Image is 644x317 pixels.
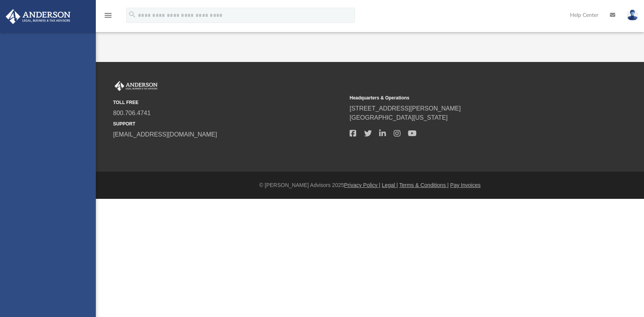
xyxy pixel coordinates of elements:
img: User Pic [627,10,638,21]
a: Pay Invoices [450,182,480,188]
div: © [PERSON_NAME] Advisors 2025 [96,181,644,189]
a: [GEOGRAPHIC_DATA][US_STATE] [350,114,448,121]
small: SUPPORT [113,120,344,127]
a: 800.706.4741 [113,110,151,116]
i: search [128,10,136,19]
small: TOLL FREE [113,99,344,106]
a: Legal | [382,182,398,188]
img: Anderson Advisors Platinum Portal [113,81,159,91]
a: [STREET_ADDRESS][PERSON_NAME] [350,105,461,112]
img: Anderson Advisors Platinum Portal [3,9,73,24]
i: menu [103,11,113,20]
a: Terms & Conditions | [399,182,449,188]
small: Headquarters & Operations [350,94,581,101]
a: [EMAIL_ADDRESS][DOMAIN_NAME] [113,131,217,138]
a: menu [103,15,113,20]
a: Privacy Policy | [344,182,381,188]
